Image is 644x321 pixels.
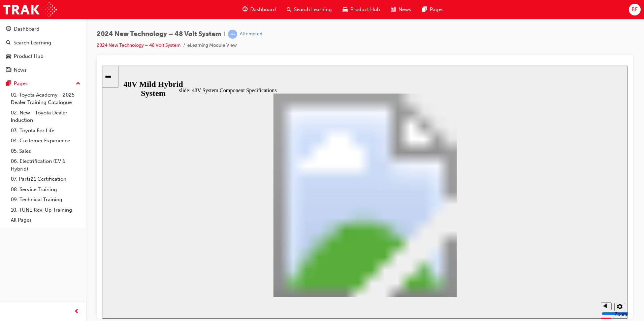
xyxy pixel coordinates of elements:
[417,3,449,16] a: pages-iconPages
[8,184,83,195] a: 08. Service Training
[8,194,83,205] a: 09. Technical Training
[13,39,51,47] div: Search Learning
[629,4,641,15] button: BF
[3,2,57,17] img: Trak
[337,3,385,16] a: car-iconProduct Hub
[391,5,396,14] span: news-icon
[3,64,83,76] a: News
[6,81,11,87] span: pages-icon
[8,108,83,126] a: 02. New - Toyota Dealer Induction
[430,6,444,13] span: Pages
[422,5,427,14] span: pages-icon
[8,205,83,215] a: 10. TUNE Rev-Up Training
[243,5,248,14] span: guage-icon
[294,6,332,13] span: Search Learning
[14,80,28,87] div: Pages
[385,3,417,16] a: news-iconNews
[76,79,80,88] span: up-icon
[3,50,83,63] a: Product Hub
[14,52,43,60] div: Product Hub
[97,42,181,48] a: 2024 New Technology – 48 Volt System
[3,37,83,49] a: Search Learning
[632,6,638,13] span: BF
[8,126,83,136] a: 03. Toyota For Life
[237,3,281,16] a: guage-iconDashboard
[8,156,83,174] a: 06. Electrification (EV & Hybrid)
[240,31,262,37] div: Attempted
[495,231,522,253] div: misc controls
[6,67,11,73] span: news-icon
[6,40,11,46] span: search-icon
[398,6,411,13] span: News
[8,215,83,225] a: All Pages
[512,246,525,263] label: Zoom to fit
[6,26,11,32] span: guage-icon
[281,3,337,16] a: search-iconSearch Learning
[224,30,225,38] span: |
[14,66,27,74] div: News
[74,308,79,316] span: prev-icon
[250,6,276,13] span: Dashboard
[3,77,83,90] button: Pages
[97,30,221,38] span: 2024 New Technology – 48 Volt System
[3,22,83,77] button: DashboardSearch LearningProduct HubNews
[228,30,237,39] span: learningRecordVerb_ATTEMPT-icon
[512,237,523,246] button: Settings
[287,5,291,14] span: search-icon
[8,174,83,184] a: 07. Parts21 Certification
[8,90,83,108] a: 01. Toyota Academy - 2025 Dealer Training Catalogue
[14,25,39,33] div: Dashboard
[8,136,83,146] a: 04. Customer Experience
[500,245,543,251] input: volume
[3,23,83,35] a: Dashboard
[8,146,83,156] a: 05. Sales
[187,42,237,49] li: eLearning Module View
[350,6,380,13] span: Product Hub
[6,53,11,60] span: car-icon
[343,5,348,14] span: car-icon
[499,237,510,245] button: Mute (Ctrl+Alt+M)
